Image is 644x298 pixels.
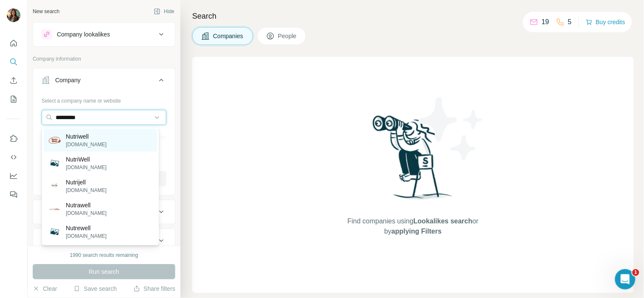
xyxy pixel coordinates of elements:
h4: Search [192,10,634,22]
button: HQ location [33,231,175,251]
p: Nutriwell [66,132,107,141]
button: Company [33,70,175,94]
iframe: Intercom live chat [615,269,636,290]
img: Surfe Illustration - Woman searching with binoculars [369,113,457,208]
p: [DOMAIN_NAME] [66,187,107,194]
button: Search [7,54,20,70]
button: Save search [73,284,117,293]
p: 19 [542,17,549,27]
div: Company lookalikes [57,30,110,39]
span: Find companies using or by [345,216,481,237]
img: Surfe Illustration - Stars [413,91,489,167]
button: Dashboard [7,168,20,184]
p: Nutrijell [66,178,107,187]
img: NutriWell [49,157,61,169]
p: Company information [33,55,175,63]
p: [DOMAIN_NAME] [66,164,107,171]
button: Company lookalikes [33,24,175,45]
div: Company [55,76,81,84]
div: 1990 search results remaining [70,251,138,259]
div: New search [33,8,59,15]
button: My lists [7,92,20,107]
button: Feedback [7,187,20,202]
span: Lookalikes search [413,217,472,225]
span: applying Filters [391,228,442,235]
button: Industry [33,202,175,222]
span: Companies [213,32,244,40]
img: Nutrawell [49,203,61,215]
p: [DOMAIN_NAME] [66,209,107,217]
button: Hide [148,5,180,18]
span: People [278,32,298,40]
p: Nutrewell [66,224,107,232]
p: [DOMAIN_NAME] [66,232,107,240]
button: Buy credits [586,16,625,28]
button: Clear [33,284,57,293]
p: NutriWell [66,155,107,164]
span: 1 [633,269,639,276]
img: Nutrijell [49,180,61,192]
p: [DOMAIN_NAME] [66,141,107,148]
p: 5 [568,17,572,27]
button: Use Surfe on LinkedIn [7,131,20,146]
div: Select a company name or website [42,94,166,105]
button: Quick start [7,36,20,51]
button: Use Surfe API [7,150,20,165]
img: Nutriwell [49,137,61,144]
button: Share filters [133,284,175,293]
button: Enrich CSV [7,73,20,88]
img: Avatar [7,8,20,22]
img: Nutrewell [49,226,61,238]
p: Nutrawell [66,201,107,209]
